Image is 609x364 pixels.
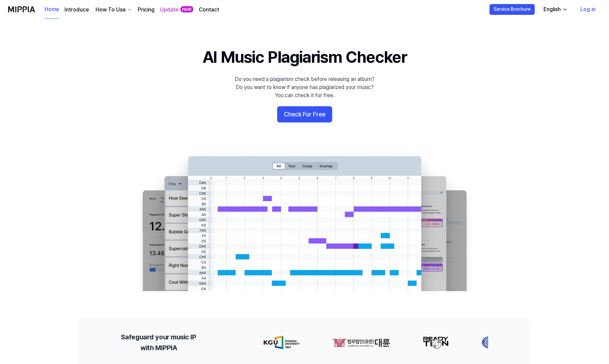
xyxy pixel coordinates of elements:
button: English [538,3,572,16]
img: partner-logo-1 [329,336,387,349]
img: partner-logo-0 [261,336,297,349]
a: Contact [199,6,219,14]
div: How To Use [94,6,127,14]
a: Update [160,6,178,14]
div: new [180,6,193,13]
button: Check For Free [277,106,332,122]
a: Pricing [138,6,155,14]
img: partner-logo-3 [478,336,499,349]
a: Home [45,0,59,19]
button: How To Use [94,6,132,14]
a: Introduce [64,6,89,14]
h2: Safeguard your music IP with MIPPIA [121,332,196,353]
div: Do you need a plagiarism check before releasing an album? Do you want to know if anyone has plagi... [235,75,374,100]
h1: AI Music Plagiarism Checker [203,46,407,68]
img: main Image [129,149,480,291]
img: partner-logo-2 [420,336,446,349]
button: Service Brochure [489,4,535,15]
div: English [542,5,562,13]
